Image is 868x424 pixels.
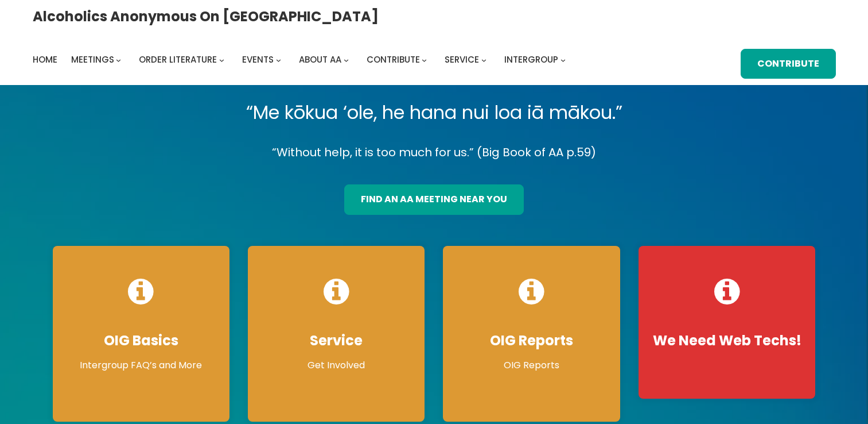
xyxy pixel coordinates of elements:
a: Contribute [741,49,836,79]
a: Intergroup [504,52,558,68]
span: Contribute [367,53,420,65]
button: Order Literature submenu [219,57,224,63]
button: About AA submenu [344,57,349,63]
button: Service submenu [481,57,486,63]
p: “Me kōkua ‘ole, he hana nui loa iā mākou.” [44,97,825,129]
p: OIG Reports [454,359,608,372]
p: Get Involved [259,359,413,372]
button: Contribute submenu [422,57,427,63]
a: Meetings [71,52,114,68]
h4: Service [259,332,413,349]
button: Events submenu [276,57,281,63]
a: Contribute [367,52,420,68]
a: find an aa meeting near you [344,184,524,215]
p: Intergroup FAQ’s and More [64,359,218,372]
h4: OIG Reports [454,332,608,349]
a: About AA [299,52,341,68]
span: About AA [299,53,341,65]
h4: OIG Basics [64,332,218,349]
span: Home [33,53,57,65]
span: Meetings [71,53,114,65]
span: Intergroup [504,53,558,65]
nav: Intergroup [33,52,570,68]
p: “Without help, it is too much for us.” (Big Book of AA p.59) [44,142,825,163]
a: Service [445,52,479,68]
span: Service [445,53,479,65]
span: Events [242,53,274,65]
a: Home [33,52,57,68]
span: Order Literature [139,53,217,65]
button: Intergroup submenu [560,57,566,63]
button: Meetings submenu [116,57,121,63]
h4: We Need Web Techs! [650,332,804,349]
a: Alcoholics Anonymous on [GEOGRAPHIC_DATA] [33,4,379,29]
a: Events [242,52,274,68]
